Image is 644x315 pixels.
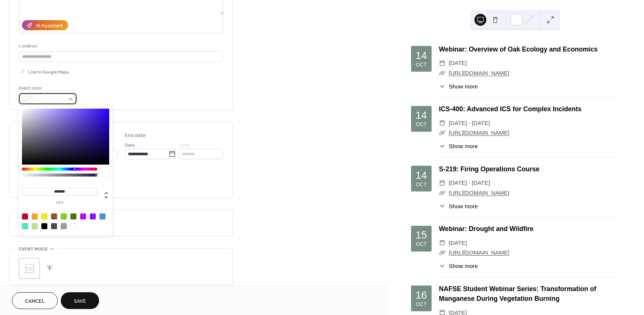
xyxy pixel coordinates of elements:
[416,230,427,240] div: 15
[449,82,478,91] span: Show more
[416,302,427,307] div: Oct
[416,110,427,121] div: 14
[449,262,478,270] span: Show more
[51,223,57,229] div: #4A4A4A
[439,142,446,150] div: ​
[12,292,58,309] button: Cancel
[416,122,427,127] div: Oct
[19,245,48,253] span: Event image
[416,182,427,187] div: Oct
[439,188,446,198] div: ​
[22,223,28,229] div: #50E3C2
[51,213,57,219] div: #8B572A
[449,238,467,248] span: [DATE]
[125,141,135,149] span: Date
[439,248,446,258] div: ​
[22,20,68,30] button: AI Assistant
[449,130,509,136] a: [URL][DOMAIN_NAME]
[41,213,47,219] div: #F8E71C
[61,213,67,219] div: #7ED321
[74,297,86,305] span: Save
[439,262,446,270] div: ​
[25,297,45,305] span: Cancel
[36,22,63,30] div: AI Assistant
[439,46,598,53] a: Webinar: Overview of Oak Ecology and Economics
[61,292,99,309] button: Save
[439,202,446,210] div: ​
[100,213,105,219] div: #4A90E2
[416,290,427,300] div: 16
[449,178,490,188] span: [DATE] - [DATE]
[416,62,427,68] div: Oct
[80,213,86,219] div: #BD10E0
[32,213,38,219] div: #F5A623
[439,285,596,302] a: NAFSE Student Webinar Series: Transformation of Manganese During Vegetation Burning
[449,202,478,210] span: Show more
[439,105,582,113] a: ICS-400: Advanced ICS for Complex Incidents
[61,223,67,229] div: #9B9B9B
[22,201,97,205] label: hex
[449,58,467,68] span: [DATE]
[449,190,509,196] a: [URL][DOMAIN_NAME]
[70,223,76,229] div: #FFFFFF
[449,70,509,76] a: [URL][DOMAIN_NAME]
[90,213,96,219] div: #9013FE
[19,258,40,279] div: ;
[439,238,446,248] div: ​
[19,84,75,92] div: Event color
[439,202,478,210] button: ​Show more
[439,118,446,128] div: ​
[19,42,222,50] div: Location
[439,58,446,68] div: ​
[416,242,427,247] div: Oct
[439,225,534,233] a: Webinar: Drought and Wildfire
[70,213,76,219] div: #417505
[439,82,446,91] div: ​
[439,68,446,78] div: ​
[179,141,189,149] span: Time
[439,128,446,138] div: ​
[416,170,427,181] div: 14
[439,178,446,188] div: ​
[439,262,478,270] button: ​Show more
[439,82,478,91] button: ​Show more
[28,68,69,76] span: Link to Google Maps
[449,142,478,150] span: Show more
[125,132,146,140] div: End date
[439,165,540,173] a: S-219: Firing Operations Course
[449,249,509,256] a: [URL][DOMAIN_NAME]
[41,223,47,229] div: #000000
[416,50,427,61] div: 14
[439,142,478,150] button: ​Show more
[449,118,490,128] span: [DATE] - [DATE]
[32,223,38,229] div: #B8E986
[22,213,28,219] div: #D0021B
